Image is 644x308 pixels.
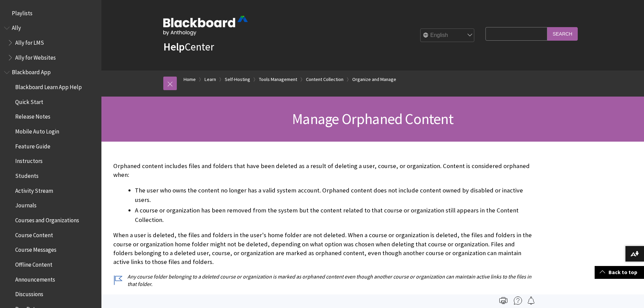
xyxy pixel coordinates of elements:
p: Any course folder belonging to a deleted course or organization is marked as orphaned content eve... [113,273,532,288]
img: Blackboard by Anthology [163,16,248,36]
span: Feature Guide [15,141,50,150]
a: Learn [205,75,216,84]
span: Release Notes [15,111,50,120]
input: Search [547,27,578,40]
span: Quick Start [15,96,43,105]
strong: Help [163,40,185,54]
span: Blackboard Learn App Help [15,81,82,90]
a: Content Collection [306,75,343,84]
span: Courses and Organizations [15,214,79,224]
a: HelpCenter [163,40,214,54]
span: Instructors [15,156,43,165]
a: Back to top [595,266,644,279]
a: Organize and Manage [352,75,396,84]
span: Manage Orphaned Content [292,109,453,128]
a: Tools Management [259,75,297,84]
span: Offline Content [15,259,52,268]
li: The user who owns the content no longer has a valid system account. Orphaned content does not inc... [135,186,532,205]
img: Follow this page [527,296,535,305]
p: When a user is deleted, the files and folders in the user's home folder are not deleted. When a c... [113,231,532,266]
span: Ally for LMS [15,37,44,46]
span: Students [15,170,39,179]
span: Ally [12,22,21,32]
span: Course Messages [15,244,56,253]
span: Journals [15,200,37,209]
img: More help [514,296,522,305]
a: Self-Hosting [225,75,250,84]
p: Orphaned content includes files and folders that have been deleted as a result of deleting a user... [113,162,532,179]
span: Discussions [15,288,43,297]
span: Playlists [12,7,32,17]
img: Print [499,296,507,305]
nav: Book outline for Anthology Ally Help [4,22,97,63]
span: Blackboard App [12,67,51,76]
nav: Book outline for Playlists [4,7,97,19]
li: A course or organization has been removed from the system but the content related to that course ... [135,206,532,225]
span: Course Content [15,229,53,239]
span: Mobile Auto Login [15,126,59,135]
span: Activity Stream [15,185,53,194]
select: Site Language Selector [421,29,475,42]
span: Announcements [15,274,55,283]
a: Home [184,75,196,84]
span: Ally for Websites [15,52,56,61]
